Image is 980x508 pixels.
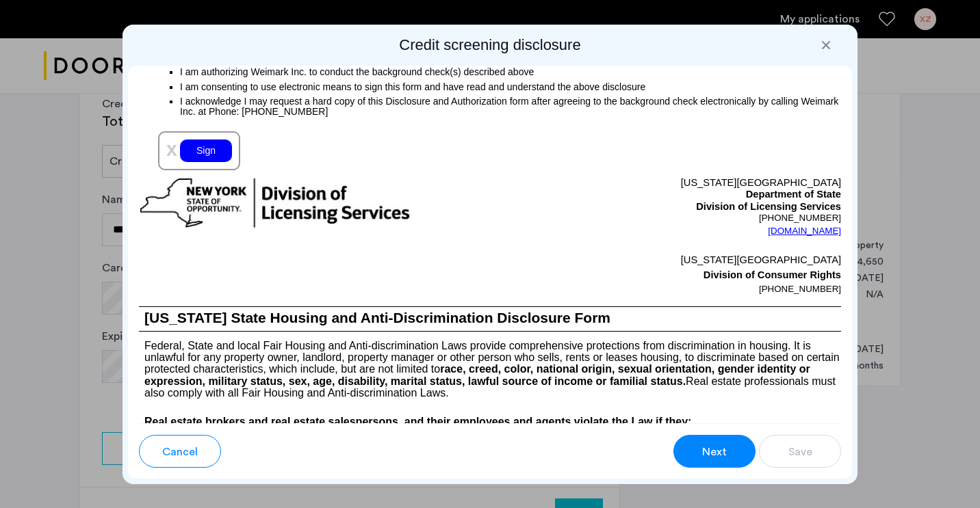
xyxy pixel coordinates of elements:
[180,62,841,79] p: I am authorizing Weimark Inc. to conduct the background check(s) described above
[490,177,841,189] p: [US_STATE][GEOGRAPHIC_DATA]
[490,201,841,213] p: Division of Licensing Services
[180,79,841,94] p: I am consenting to use electronic means to sign this form and have read and understand the above ...
[788,444,812,460] span: Save
[768,224,841,238] a: [DOMAIN_NAME]
[490,213,841,224] p: [PHONE_NUMBER]
[180,139,232,162] div: Sign
[139,177,411,230] img: new-york-logo.png
[162,444,198,460] span: Cancel
[139,414,841,430] h4: Real estate brokers and real estate salespersons, and their employees and agents violate the Law ...
[180,96,841,118] p: I acknowledge I may request a hard copy of this Disclosure and Authorization form after agreeing ...
[759,435,841,468] button: button
[166,138,177,160] span: x
[490,252,841,267] p: [US_STATE][GEOGRAPHIC_DATA]
[673,435,756,468] button: button
[144,363,810,386] b: race, creed, color, national origin, sexual orientation, gender identity or expression, military ...
[139,307,841,330] h1: [US_STATE] State Housing and Anti-Discrimination Disclosure Form
[702,444,727,460] span: Next
[490,189,841,201] p: Department of State
[139,435,221,468] button: button
[490,282,841,296] p: [PHONE_NUMBER]
[128,36,852,55] h2: Credit screening disclosure
[139,332,841,399] p: Federal, State and local Fair Housing and Anti-discrimination Laws provide comprehensive protecti...
[490,267,841,282] p: Division of Consumer Rights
